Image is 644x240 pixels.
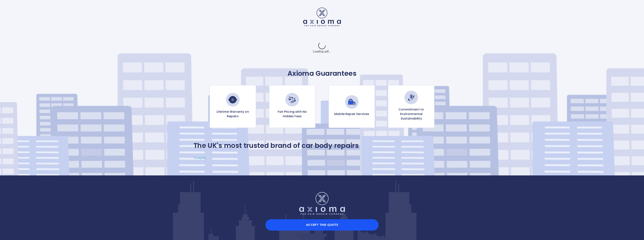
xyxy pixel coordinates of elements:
[299,192,345,215] img: Logo
[334,112,369,116] p: Mobile Repair Services
[226,93,240,106] img: Lifetime Warranty on Repairs
[294,38,350,57] div: Loading pdf...
[391,107,431,121] p: Commitment to Environmental Sustainability
[303,8,341,26] img: Logo
[213,110,253,119] p: Lifetime Warranty on Repairs
[272,110,312,119] p: Fair Pricing with No Hidden Fees
[265,219,379,231] button: Accept this Quote
[194,69,450,78] p: Axioma Guarantees
[404,91,418,104] img: Commitment to Environmental Sustainability
[194,156,206,160] a: Trustpilot
[345,95,359,109] img: Mobile Repair Services
[194,141,359,150] p: The UK's most trusted brand of car body repairs
[285,93,299,106] img: Fair Pricing with No Hidden Fees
